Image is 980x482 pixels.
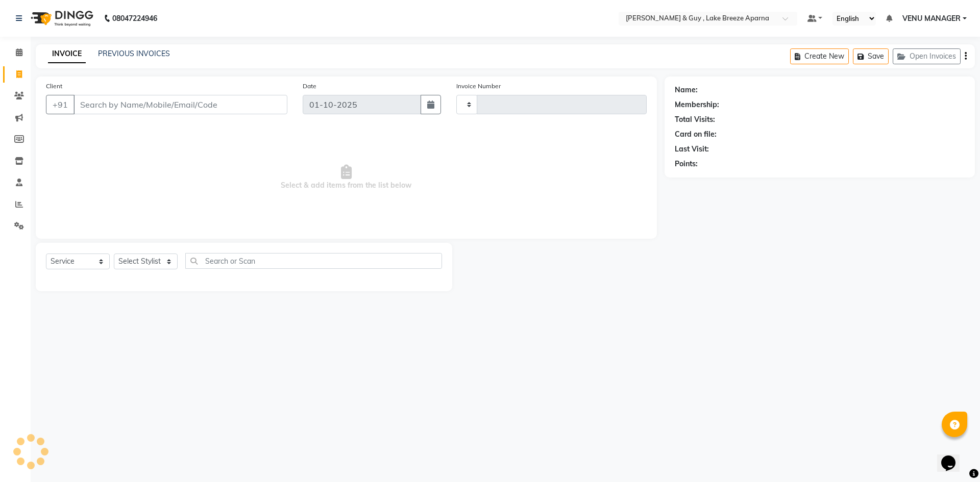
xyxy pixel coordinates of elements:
button: Save [853,48,889,64]
label: Invoice Number [456,82,501,91]
div: Membership: [675,99,719,110]
div: Points: [675,159,698,169]
label: Date [303,82,316,91]
button: Open Invoices [893,48,961,64]
img: logo [26,4,96,33]
iframe: chat widget [937,441,970,472]
input: Search by Name/Mobile/Email/Code [73,95,287,114]
label: Client [46,82,62,91]
div: Last Visit: [675,144,709,155]
div: Total Visits: [675,114,715,125]
div: Card on file: [675,129,717,140]
div: Name: [675,85,698,95]
b: 08047224946 [112,4,157,33]
button: +91 [46,95,75,114]
span: Select & add items from the list below [46,126,647,229]
a: INVOICE [48,45,86,63]
input: Search or Scan [185,253,442,269]
a: PREVIOUS INVOICES [98,49,170,58]
span: VENU MANAGER [902,13,961,24]
button: Create New [790,48,849,64]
